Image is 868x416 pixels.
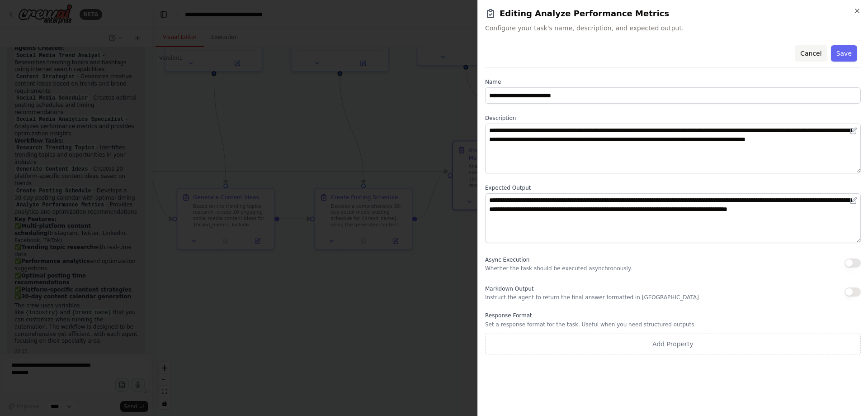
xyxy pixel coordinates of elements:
label: Name [485,78,861,86]
span: Configure your task's name, description, and expected output. [485,24,861,33]
label: Expected Output [485,184,861,191]
label: Response Format [485,312,861,319]
button: Save [831,45,857,62]
span: Markdown Output [485,286,533,292]
button: Add Property [485,334,861,354]
button: Open in editor [848,125,859,136]
label: Description [485,115,861,122]
p: Instruct the agent to return the final answer formatted in [GEOGRAPHIC_DATA] [485,294,699,301]
span: Async Execution [485,257,529,263]
p: Whether the task should be executed asynchronously. [485,265,632,272]
h2: Editing Analyze Performance Metrics [485,7,861,20]
button: Open in editor [848,195,859,206]
button: Cancel [795,45,827,62]
p: Set a response format for the task. Useful when you need structured outputs. [485,321,861,328]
